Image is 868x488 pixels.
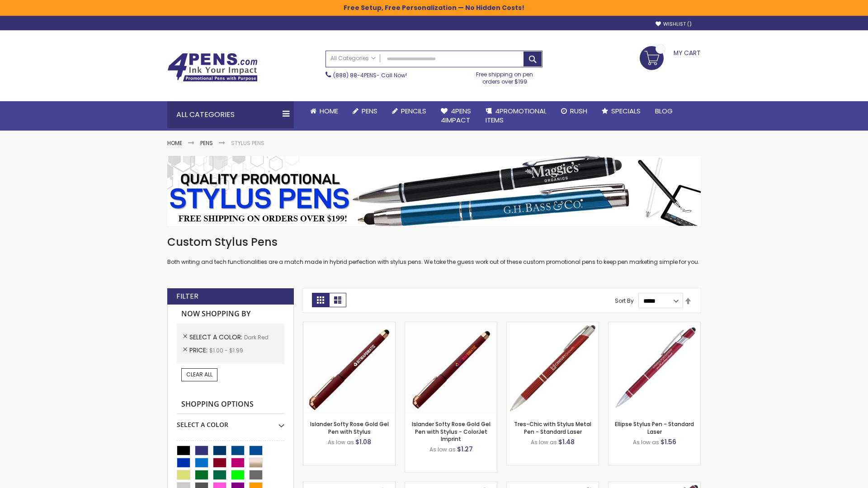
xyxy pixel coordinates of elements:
[303,322,395,414] img: Islander Softy Rose Gold Gel Pen with Stylus-Dark Red
[655,106,673,116] span: Blog
[609,322,700,414] img: Ellipse Stylus Pen - Standard Laser-Dark Red
[167,101,294,128] div: All Categories
[648,101,680,121] a: Blog
[554,101,594,121] a: Rush
[362,106,377,116] span: Pens
[167,235,701,266] div: Both writing and tech functionalities are a match made in hybrid perfection with stylus pens. We ...
[656,21,692,28] a: Wishlist
[345,101,385,121] a: Pens
[177,305,284,324] strong: Now Shopping by
[320,106,338,116] span: Home
[177,395,284,414] strong: Shopping Options
[478,101,554,131] a: 4PROMOTIONALITEMS
[355,437,371,446] span: $1.08
[189,333,244,342] span: Select A Color
[660,437,676,446] span: $1.56
[514,420,591,435] a: Tres-Chic with Stylus Metal Pen - Standard Laser
[467,67,543,85] div: Free shipping on pen orders over $199
[181,368,217,381] a: Clear All
[457,445,473,454] span: $1.27
[594,101,648,121] a: Specials
[176,291,198,301] strong: Filter
[209,347,243,354] span: $1.00 - $1.99
[412,420,491,442] a: Islander Softy Rose Gold Gel Pen with Stylus - ColorJet Imprint
[167,53,258,82] img: 4Pens Custom Pens and Promotional Products
[385,101,434,121] a: Pencils
[312,293,329,307] strong: Grid
[328,438,354,446] span: As low as
[434,101,478,131] a: 4Pens4impact
[200,139,213,147] a: Pens
[244,333,269,341] span: Dark Red
[330,55,376,62] span: All Categories
[486,106,547,125] span: 4PROMOTIONAL ITEMS
[177,414,284,429] div: Select A Color
[333,71,407,79] span: - Call Now!
[633,438,659,446] span: As low as
[405,322,497,414] img: Islander Softy Rose Gold Gel Pen with Stylus - ColorJet Imprint-Dark Red
[303,101,345,121] a: Home
[231,139,264,147] strong: Stylus Pens
[405,322,497,329] a: Islander Softy Rose Gold Gel Pen with Stylus - ColorJet Imprint-Dark Red
[441,106,471,125] span: 4Pens 4impact
[167,156,701,226] img: Stylus Pens
[615,420,694,435] a: Ellipse Stylus Pen - Standard Laser
[167,235,701,249] h1: Custom Stylus Pens
[570,106,587,116] span: Rush
[611,106,641,116] span: Specials
[531,438,557,446] span: As low as
[333,71,377,79] a: (888) 88-4PENS
[507,322,599,329] a: Tres-Chic with Stylus Metal Pen - Standard Laser-Dark Red
[615,297,634,305] label: Sort By
[167,139,182,147] a: Home
[189,346,209,355] span: Price
[429,446,456,453] span: As low as
[303,322,395,329] a: Islander Softy Rose Gold Gel Pen with Stylus-Dark Red
[558,437,575,446] span: $1.48
[186,371,212,378] span: Clear All
[507,322,599,414] img: Tres-Chic with Stylus Metal Pen - Standard Laser-Dark Red
[326,51,380,66] a: All Categories
[310,420,389,435] a: Islander Softy Rose Gold Gel Pen with Stylus
[609,322,700,329] a: Ellipse Stylus Pen - Standard Laser-Dark Red
[401,106,426,116] span: Pencils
